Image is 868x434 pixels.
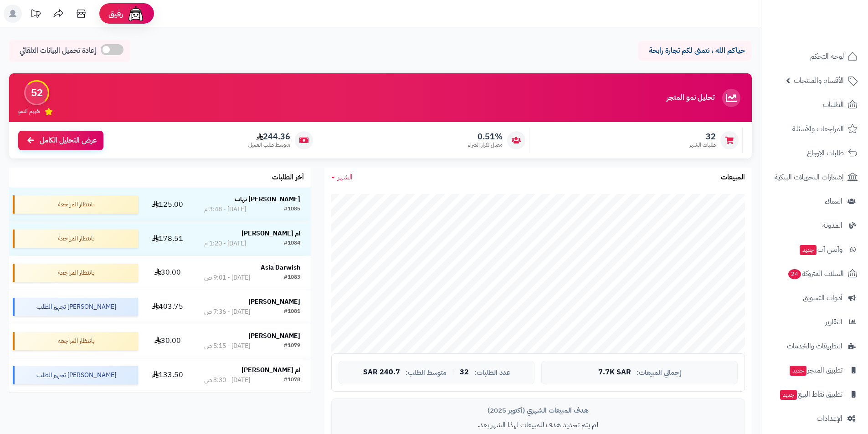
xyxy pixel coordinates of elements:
span: وآتس آب [799,243,842,256]
a: إشعارات التحويلات البنكية [767,166,863,188]
a: الإعدادات [767,408,863,429]
span: متوسط الطلب: [406,369,447,377]
span: معدل تكرار الشراء [468,141,503,149]
span: الطلبات [823,98,844,111]
img: logo-2.png [806,26,859,45]
a: لوحة التحكم [767,46,863,67]
div: [DATE] - 7:36 ص [204,307,250,317]
span: جديد [790,366,806,376]
span: التقارير [825,316,842,328]
span: تقييم النمو [18,107,40,115]
h3: تحليل نمو المتجر [667,94,714,102]
span: 24 [788,269,801,279]
td: 125.00 [142,188,194,221]
div: هدف المبيعات الشهري (أكتوبر 2025) [339,406,738,415]
span: العملاء [825,195,842,208]
h3: آخر الطلبات [272,174,304,182]
a: أدوات التسويق [767,287,863,309]
span: 7.7K SAR [598,368,631,377]
div: #1078 [284,376,300,385]
td: 403.75 [142,290,194,324]
span: تطبيق المتجر [789,364,842,377]
strong: [PERSON_NAME] [248,331,300,341]
a: تطبيق المتجرجديد [767,359,863,381]
div: بانتظار المراجعة [13,230,138,248]
div: #1085 [284,205,300,214]
div: [PERSON_NAME] تجهيز الطلب [13,298,138,316]
a: عرض التحليل الكامل [18,131,103,150]
span: إشعارات التحويلات البنكية [775,171,844,184]
span: طلبات الإرجاع [807,147,844,159]
span: 244.36 [248,132,290,142]
span: الأقسام والمنتجات [794,74,844,87]
span: الشهر [338,172,353,183]
strong: ام [PERSON_NAME] [241,229,300,238]
span: متوسط طلب العميل [248,141,290,149]
div: [DATE] - 1:20 م [204,239,246,248]
td: 30.00 [142,324,194,358]
span: عرض التحليل الكامل [40,135,97,146]
p: لم يتم تحديد هدف للمبيعات لهذا الشهر بعد. [339,420,738,430]
span: جديد [780,390,797,400]
strong: Asia Darwish [261,263,300,272]
span: إعادة تحميل البيانات التلقائي [20,46,96,56]
strong: [PERSON_NAME] [248,297,300,306]
td: 178.51 [142,222,194,255]
a: العملاء [767,190,863,212]
span: السلات المتروكة [787,267,844,280]
span: طلبات الشهر [689,141,716,149]
span: المدونة [822,219,842,232]
div: [DATE] - 3:48 م [204,205,246,214]
p: حياكم الله ، نتمنى لكم تجارة رابحة [645,46,745,56]
span: رفيق [108,8,123,19]
a: طلبات الإرجاع [767,142,863,164]
span: 240.7 SAR [363,368,400,377]
div: #1079 [284,342,300,351]
a: المراجعات والأسئلة [767,118,863,140]
div: بانتظار المراجعة [13,195,138,214]
strong: ام [PERSON_NAME] [241,365,300,375]
td: 133.50 [142,358,194,392]
div: بانتظار المراجعة [13,332,138,350]
span: 0.51% [468,132,503,142]
span: عدد الطلبات: [474,369,510,377]
a: المدونة [767,214,863,236]
div: #1084 [284,239,300,248]
span: الإعدادات [817,412,842,425]
span: أدوات التسويق [803,291,842,304]
span: المراجعات والأسئلة [792,123,844,135]
a: تحديثات المنصة [24,5,47,25]
a: تطبيق نقاط البيعجديد [767,383,863,405]
h3: المبيعات [721,174,745,182]
a: وآتس آبجديد [767,239,863,260]
div: #1083 [284,273,300,282]
div: [DATE] - 3:30 ص [204,376,250,385]
div: [DATE] - 5:15 ص [204,342,250,351]
div: #1081 [284,307,300,317]
span: | [452,369,454,376]
span: التطبيقات والخدمات [787,340,842,352]
a: التطبيقات والخدمات [767,335,863,357]
td: 30.00 [142,256,194,290]
strong: [PERSON_NAME] نهاب [235,194,300,204]
span: إجمالي المبيعات: [637,369,681,377]
div: [PERSON_NAME] تجهيز الطلب [13,366,138,384]
span: 32 [460,368,469,377]
span: 32 [689,132,716,142]
a: الطلبات [767,94,863,116]
a: السلات المتروكة24 [767,263,863,285]
span: لوحة التحكم [810,50,844,63]
a: الشهر [331,172,353,183]
span: تطبيق نقاط البيع [779,388,842,401]
img: ai-face.png [127,5,145,23]
div: بانتظار المراجعة [13,264,138,282]
div: [DATE] - 9:01 ص [204,273,250,282]
span: جديد [800,245,817,255]
a: التقارير [767,311,863,333]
